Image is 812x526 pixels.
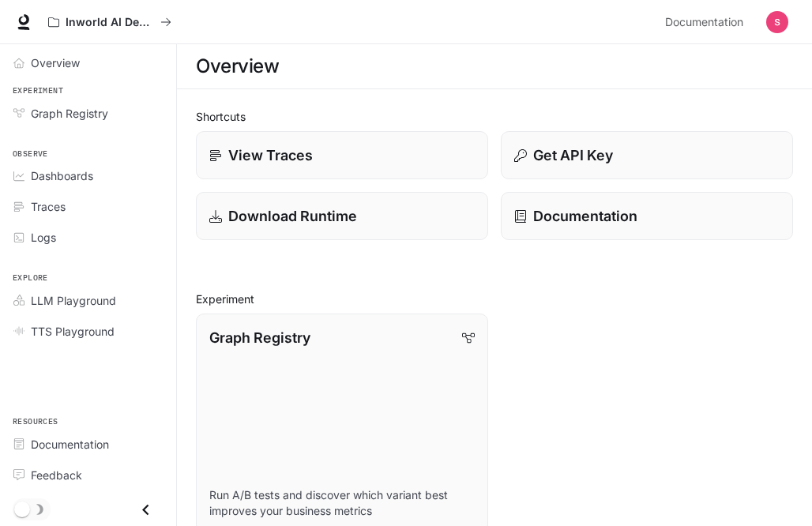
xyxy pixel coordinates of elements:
[501,131,793,179] button: Get API Key
[196,131,488,179] a: View Traces
[196,192,488,240] a: Download Runtime
[14,500,30,517] span: Dark mode toggle
[31,323,115,340] span: TTS Playground
[228,205,357,227] p: Download Runtime
[533,145,613,166] p: Get API Key
[659,6,755,38] a: Documentation
[6,49,170,77] a: Overview
[6,461,170,489] a: Feedback
[228,145,313,166] p: View Traces
[196,51,279,82] h1: Overview
[209,327,310,348] p: Graph Registry
[31,229,56,246] span: Logs
[533,205,637,227] p: Documentation
[501,192,793,240] a: Documentation
[66,16,154,29] p: Inworld AI Demos
[6,224,170,251] a: Logs
[6,100,170,127] a: Graph Registry
[31,467,82,483] span: Feedback
[6,430,170,458] a: Documentation
[31,198,66,215] span: Traces
[31,167,93,184] span: Dashboards
[665,13,743,32] span: Documentation
[196,108,793,125] h2: Shortcuts
[6,193,170,220] a: Traces
[6,287,170,314] a: LLM Playground
[209,487,475,519] p: Run A/B tests and discover which variant best improves your business metrics
[41,6,179,38] button: All workspaces
[31,54,80,71] span: Overview
[196,291,793,307] h2: Experiment
[31,292,116,309] span: LLM Playground
[6,317,170,345] a: TTS Playground
[128,494,164,526] button: Close drawer
[31,436,109,453] span: Documentation
[31,105,108,122] span: Graph Registry
[6,162,170,190] a: Dashboards
[766,11,788,33] img: User avatar
[761,6,793,38] button: User avatar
